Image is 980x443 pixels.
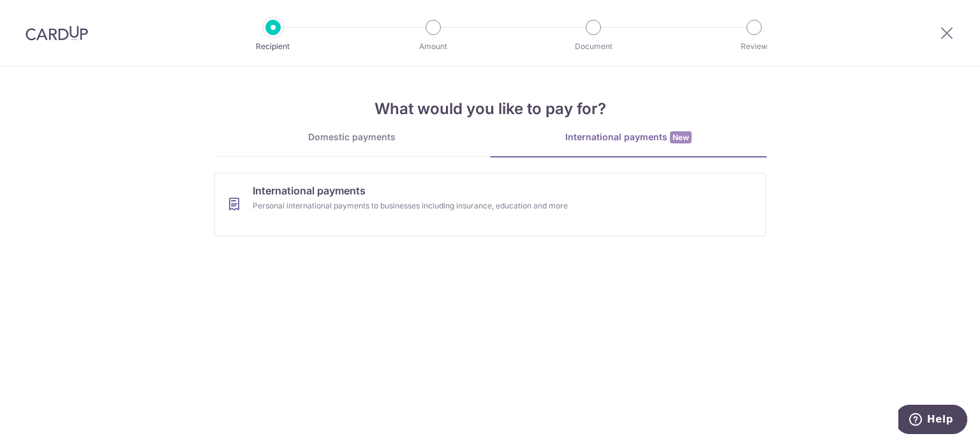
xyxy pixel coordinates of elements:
p: Amount [386,40,480,53]
span: International payments [253,183,366,198]
p: Document [546,40,641,53]
div: Personal international payments to businesses including insurance, education and more [253,200,694,212]
span: Help [29,9,55,20]
p: Recipient [226,40,320,53]
h4: What would you like to pay for? [213,98,767,120]
p: Review [707,40,801,53]
a: International paymentsPersonal international payments to businesses including insurance, educatio... [214,173,766,236]
iframe: Opens a widget where you can find more information [898,405,967,437]
div: International payments [490,131,767,144]
img: CardUp [26,25,88,41]
span: New [670,131,692,143]
div: Domestic payments [213,131,490,143]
